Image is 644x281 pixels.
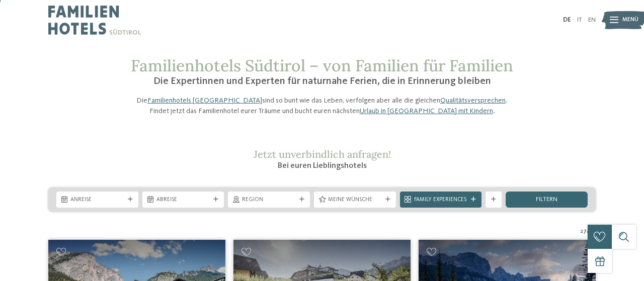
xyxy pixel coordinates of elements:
[622,16,638,24] span: Menü
[414,196,468,204] span: Family Experiences
[360,108,493,115] a: Urlaub in [GEOGRAPHIC_DATA] mit Kindern
[147,97,262,104] a: Familienhotels [GEOGRAPHIC_DATA]
[588,17,596,23] a: EN
[131,55,513,76] span: Familienhotels Südtirol – von Familien für Familien
[328,196,382,204] span: Meine Wünsche
[440,97,506,104] a: Qualitätsversprechen
[242,196,296,204] span: Region
[563,17,571,23] a: DE
[577,17,582,23] a: IT
[156,196,210,204] span: Abreise
[254,148,391,160] span: Jetzt unverbindlich anfragen!
[70,196,124,204] span: Anreise
[536,197,557,203] span: filtern
[587,228,589,236] span: /
[580,228,587,236] span: 27
[278,162,367,170] span: Bei euren Lieblingshotels
[131,96,513,116] p: Die sind so bunt wie das Leben, verfolgen aber alle die gleichen . Findet jetzt das Familienhotel...
[153,76,491,86] span: Die Expertinnen und Experten für naturnahe Ferien, die in Erinnerung bleiben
